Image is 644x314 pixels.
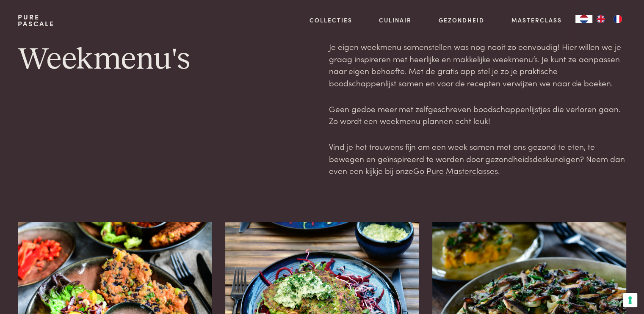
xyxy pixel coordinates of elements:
button: Uw voorkeuren voor toestemming voor trackingtechnologieën [623,293,637,307]
aside: Language selected: Nederlands [575,15,626,23]
h1: Weekmenu's [18,41,315,79]
a: FR [609,15,626,23]
p: Je eigen weekmenu samenstellen was nog nooit zo eenvoudig! Hier willen we je graag inspireren met... [329,41,626,89]
a: Masterclass [511,16,562,25]
ul: Language list [592,15,626,23]
a: NL [575,15,592,23]
a: Collecties [310,16,352,25]
a: Gezondheid [439,16,484,25]
div: Language [575,15,592,23]
a: PurePascale [18,14,55,27]
a: Go Pure Masterclasses [413,165,498,176]
p: Geen gedoe meer met zelfgeschreven boodschappenlijstjes die verloren gaan. Zo wordt een weekmenu ... [329,103,626,127]
a: Culinair [379,16,412,25]
p: Vind je het trouwens fijn om een week samen met ons gezond te eten, te bewegen en geïnspireerd te... [329,140,626,177]
a: EN [592,15,609,23]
